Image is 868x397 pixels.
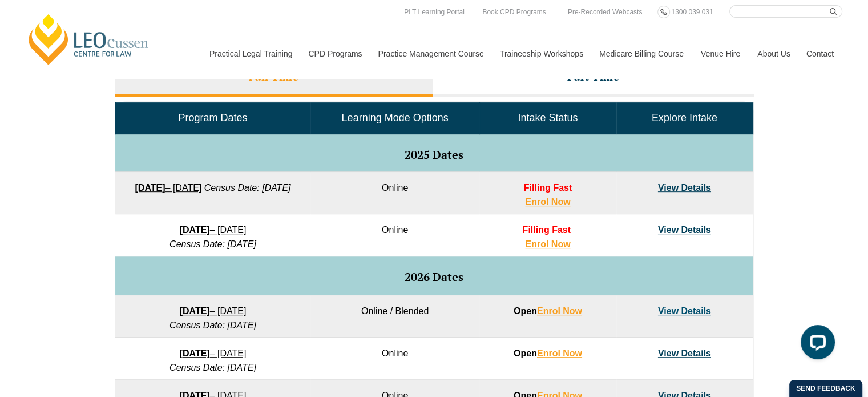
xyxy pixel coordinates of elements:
[169,320,256,330] em: Census Date: [DATE]
[135,183,165,193] strong: [DATE]
[405,147,463,162] span: 2025 Dates
[491,29,591,78] a: Traineeship Workshops
[479,6,548,18] a: Book CPD Programs
[537,306,582,316] a: Enrol Now
[658,225,711,235] a: View Details
[668,6,716,18] a: 1300 039 031
[514,348,582,358] strong: Open
[310,295,479,338] td: Online / Blended
[201,29,300,78] a: Practical Legal Training
[180,225,210,235] strong: [DATE]
[401,6,467,18] a: PLT Learning Portal
[692,29,749,78] a: Venue Hire
[180,348,247,358] a: [DATE]– [DATE]
[178,112,247,123] span: Program Dates
[342,112,449,123] span: Learning Mode Options
[169,363,256,372] em: Census Date: [DATE]
[518,112,578,123] span: Intake Status
[310,172,479,214] td: Online
[514,306,582,316] strong: Open
[537,348,582,358] a: Enrol Now
[26,13,152,66] a: [PERSON_NAME] Centre for Law
[370,29,491,78] a: Practice Management Course
[310,214,479,256] td: Online
[524,183,572,193] span: Filling Fast
[798,29,842,78] a: Contact
[204,183,291,193] em: Census Date: [DATE]
[749,29,798,78] a: About Us
[792,320,839,368] iframe: LiveChat chat widget
[180,306,247,316] a: [DATE]– [DATE]
[522,225,570,235] span: Filling Fast
[135,183,201,193] a: [DATE]– [DATE]
[671,8,713,16] span: 1300 039 031
[180,225,247,235] a: [DATE]– [DATE]
[591,29,692,78] a: Medicare Billing Course
[658,348,711,358] a: View Details
[525,239,570,249] a: Enrol Now
[658,183,711,193] a: View Details
[180,306,210,316] strong: [DATE]
[405,269,463,284] span: 2026 Dates
[565,6,645,18] a: Pre-Recorded Webcasts
[652,112,717,123] span: Explore Intake
[525,197,570,207] a: Enrol Now
[169,239,256,249] em: Census Date: [DATE]
[658,306,711,316] a: View Details
[180,348,210,358] strong: [DATE]
[300,29,369,78] a: CPD Programs
[310,338,479,380] td: Online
